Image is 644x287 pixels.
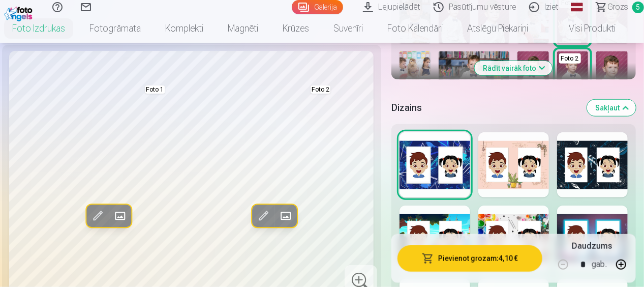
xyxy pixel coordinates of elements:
[397,245,542,272] button: Pievienot grozam:4,10 €
[587,100,636,116] button: Sakļaut
[592,252,607,277] div: gab.
[270,14,321,43] a: Krūzes
[559,53,581,64] div: Foto 2
[4,4,35,21] img: /fa1
[632,2,644,13] span: 5
[375,14,455,43] a: Foto kalendāri
[607,1,628,13] span: Grozs
[455,14,540,43] a: Atslēgu piekariņi
[153,14,216,43] a: Komplekti
[321,14,375,43] a: Suvenīri
[216,14,270,43] a: Magnēti
[475,61,553,75] button: Rādīt vairāk foto
[540,14,628,43] a: Visi produkti
[77,14,153,43] a: Fotogrāmata
[391,101,579,115] h5: Dizains
[572,240,612,252] h5: Daudzums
